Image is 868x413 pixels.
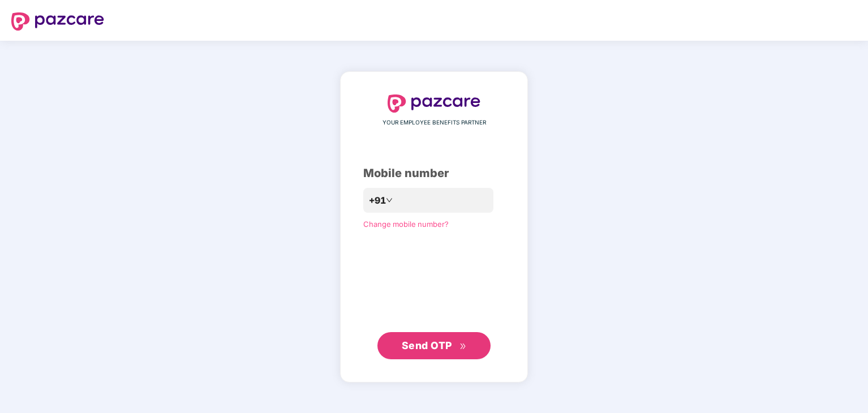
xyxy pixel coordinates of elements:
[386,197,393,204] span: down
[459,343,467,350] span: double-right
[402,339,452,351] span: Send OTP
[388,94,480,113] img: logo
[377,332,491,359] button: Send OTPdouble-right
[383,118,486,127] span: YOUR EMPLOYEE BENEFITS PARTNER
[363,165,505,182] div: Mobile number
[11,12,104,31] img: logo
[363,220,449,229] a: Change mobile number?
[369,193,386,208] span: +91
